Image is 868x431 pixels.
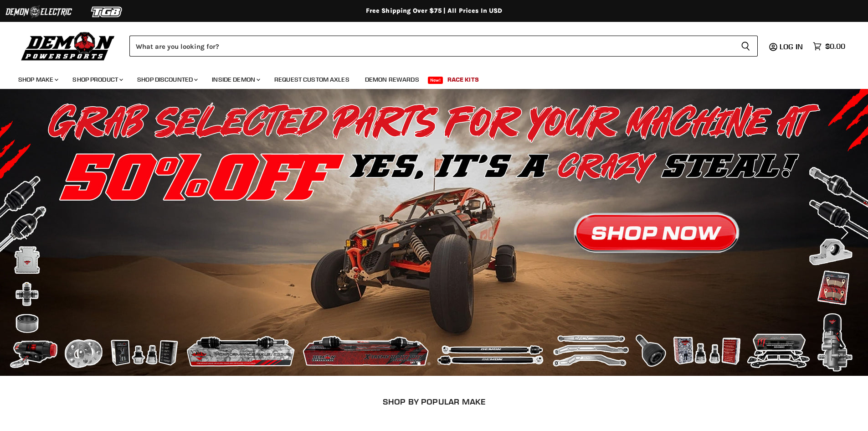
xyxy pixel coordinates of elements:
img: TGB Logo 2 [73,3,141,21]
a: Inside Demon [205,70,266,89]
a: Demon Rewards [358,70,426,89]
a: Log in [776,42,808,51]
img: Demon Electric Logo 2 [5,3,73,21]
button: Search [734,36,758,57]
input: Search [129,36,734,57]
div: Free Shipping Over $75 | All Prices In USD [70,7,799,15]
a: Shop Discounted [130,70,203,89]
a: Request Custom Axles [267,70,356,89]
a: $0.00 [808,40,850,53]
li: Page dot 2 [427,362,431,365]
h2: SHOP BY POPULAR MAKE [81,397,787,406]
ul: Main menu [11,67,843,89]
button: Previous [16,223,34,242]
span: Log in [780,42,803,51]
li: Page dot 3 [437,362,441,365]
li: Page dot 4 [447,362,451,365]
img: Demon Powersports [18,30,118,62]
a: Race Kits [441,70,486,89]
span: $0.00 [825,42,845,51]
form: Product [129,36,758,57]
li: Page dot 1 [417,362,421,365]
a: Shop Make [11,70,64,89]
a: Shop Product [66,70,128,89]
button: Next [834,223,852,242]
span: New! [428,77,443,84]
